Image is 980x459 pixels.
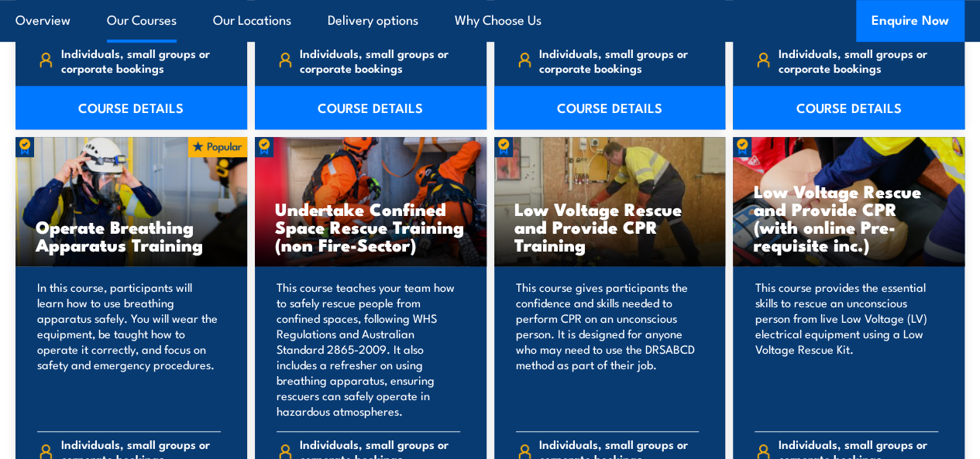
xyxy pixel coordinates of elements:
p: In this course, participants will learn how to use breathing apparatus safely. You will wear the ... [37,279,221,419]
span: Individuals, small groups or corporate bookings [539,46,699,75]
p: This course teaches your team how to safely rescue people from confined spaces, following WHS Reg... [277,279,460,419]
h3: Operate Breathing Apparatus Training [36,218,227,253]
a: COURSE DETAILS [15,86,247,129]
a: COURSE DETAILS [733,86,965,129]
a: COURSE DETAILS [494,86,726,129]
h3: Low Voltage Rescue and Provide CPR (with online Pre-requisite inc.) [753,182,944,253]
h3: Undertake Confined Space Rescue Training (non Fire-Sector) [275,200,466,253]
p: This course provides the essential skills to rescue an unconscious person from live Low Voltage (... [755,279,938,419]
span: Individuals, small groups or corporate bookings [61,46,221,75]
a: COURSE DETAILS [255,86,487,129]
span: Individuals, small groups or corporate bookings [779,46,938,75]
h3: Low Voltage Rescue and Provide CPR Training [514,200,706,253]
p: This course gives participants the confidence and skills needed to perform CPR on an unconscious ... [516,279,700,419]
span: Individuals, small groups or corporate bookings [300,46,459,75]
